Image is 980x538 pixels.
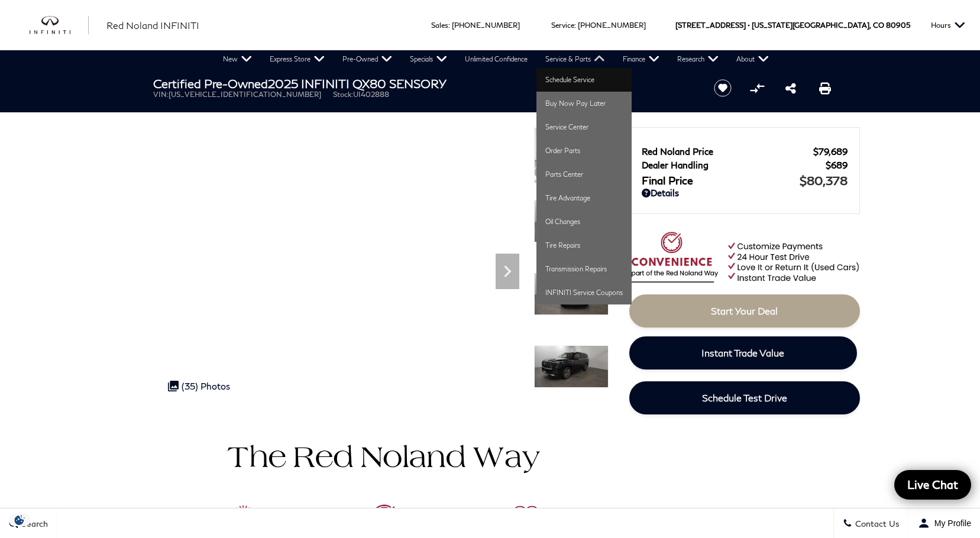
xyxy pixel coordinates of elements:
[675,21,910,30] a: [STREET_ADDRESS] • [US_STATE][GEOGRAPHIC_DATA], CO 80905
[353,90,389,99] span: UI402888
[534,127,609,183] img: Certified Used 2025 Mineral INFINITI SENSORY image 1
[826,160,848,170] span: $689
[496,254,519,289] div: Next
[578,21,646,30] a: [PHONE_NUMBER]
[800,173,848,187] span: $80,378
[701,347,784,358] span: Instant Trade Value
[629,381,860,414] a: Schedule Test Drive
[536,50,614,68] a: Service & Parts
[574,21,576,30] span: :
[909,508,980,538] button: Open user profile menu
[214,50,261,68] a: New
[448,21,450,30] span: :
[214,50,778,68] nav: Main Navigation
[642,174,800,187] span: Final Price
[6,514,33,526] img: Opt-Out Icon
[536,163,632,186] a: Parts Center
[452,21,520,30] a: [PHONE_NUMBER]
[153,77,694,90] h1: 2025 INFINITI QX80 SENSORY
[30,16,89,35] img: INFINITI
[536,115,632,139] a: Service Center
[629,294,860,328] a: Start Your Deal
[456,50,536,68] a: Unlimited Confidence
[642,146,813,157] span: Red Noland Price
[748,79,766,97] button: Compare vehicle
[536,210,632,234] a: Oil Changes
[901,477,964,492] span: Live Chat
[819,81,831,95] a: Print this Certified Pre-Owned 2025 INFINITI QX80 SENSORY
[930,518,971,528] span: My Profile
[852,518,900,529] span: Contact Us
[431,21,448,30] span: Sales
[153,127,525,406] iframe: Interactive Walkaround/Photo gallery of the vehicle/product
[334,50,401,68] a: Pre-Owned
[169,90,321,99] span: [US_VEHICLE_IDENTIFICATION_NUMBER]
[536,234,632,257] a: Tire Repairs
[702,392,787,403] span: Schedule Test Drive
[642,160,848,170] a: Dealer Handling $689
[333,90,353,99] span: Stock:
[536,139,632,163] a: Order Parts
[106,18,199,33] a: Red Noland INFINITI
[536,281,632,304] a: INFINITI Service Coupons
[551,21,574,30] span: Service
[710,79,736,98] button: Save vehicle
[536,257,632,281] a: Transmission Repairs
[534,345,609,388] img: Certified Used 2025 Mineral INFINITI SENSORY image 4
[153,76,268,90] strong: Certified Pre-Owned
[536,68,632,92] a: Schedule Service
[162,375,236,397] div: (35) Photos
[813,146,848,157] span: $79,689
[642,187,848,198] a: Details
[894,470,971,500] a: Live Chat
[629,336,857,370] a: Instant Trade Value
[534,200,609,242] img: Certified Used 2025 Mineral INFINITI SENSORY image 2
[785,81,796,95] a: Share this Certified Pre-Owned 2025 INFINITI QX80 SENSORY
[30,16,89,35] a: infiniti
[536,186,632,210] a: Tire Advantage
[261,50,334,68] a: Express Store
[153,90,169,99] span: VIN:
[536,92,632,115] a: Buy Now Pay Later
[668,50,727,68] a: Research
[642,146,848,157] a: Red Noland Price $79,689
[106,20,199,31] span: Red Noland INFINITI
[18,518,48,529] span: Search
[711,305,778,316] span: Start Your Deal
[642,173,848,187] a: Final Price $80,378
[401,50,456,68] a: Specials
[6,514,33,526] section: Click to Open Cookie Consent Modal
[534,273,609,315] img: Certified Used 2025 Mineral INFINITI SENSORY image 3
[727,50,778,68] a: About
[642,160,826,170] span: Dealer Handling
[614,50,668,68] a: Finance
